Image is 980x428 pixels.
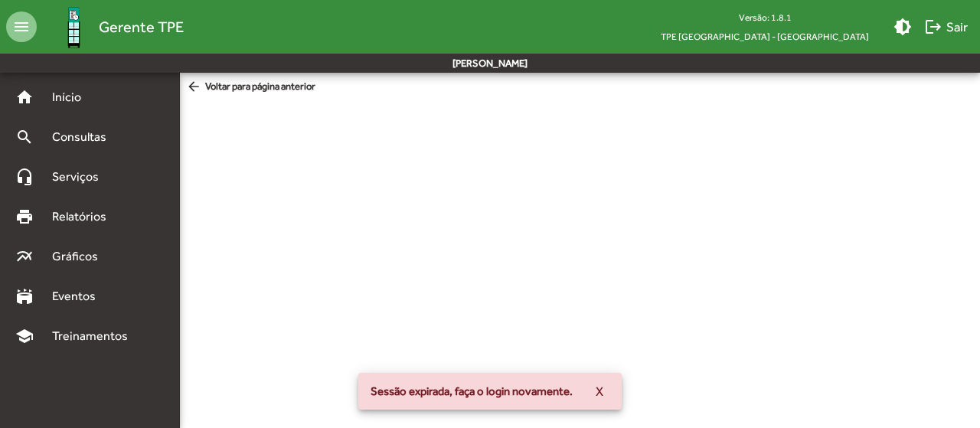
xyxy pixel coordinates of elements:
span: Sessão expirada, faça o login novamente. [371,384,573,399]
mat-icon: menu [6,11,37,42]
mat-icon: brightness_medium [893,18,912,36]
button: X [583,377,616,405]
span: Início [43,88,103,106]
mat-icon: logout [924,18,942,36]
button: Sair [918,13,974,41]
mat-icon: home [15,88,34,106]
a: Gerente TPE [37,2,184,52]
span: Gerente TPE [99,15,184,39]
div: Versão: 1.8.1 [648,8,881,27]
span: Voltar para página anterior [186,79,315,96]
mat-icon: arrow_back [186,79,205,96]
span: X [596,377,603,405]
img: Logo [49,2,99,52]
span: TPE [GEOGRAPHIC_DATA] - [GEOGRAPHIC_DATA] [648,27,881,46]
span: Sair [924,13,968,41]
